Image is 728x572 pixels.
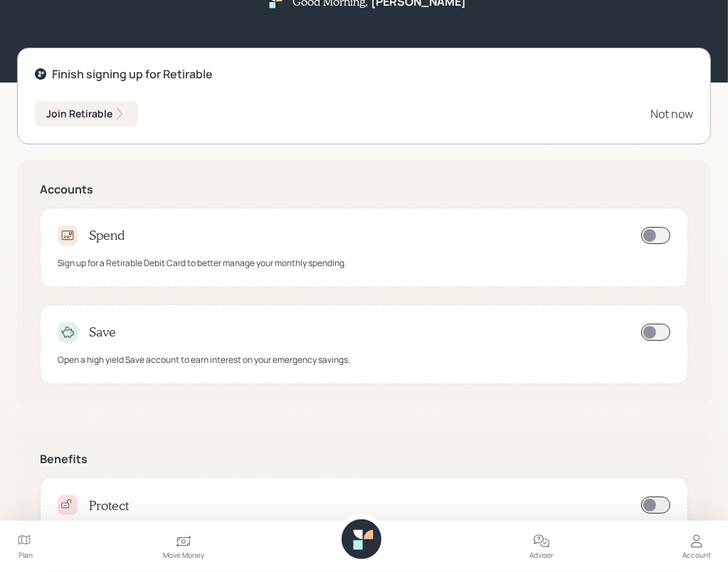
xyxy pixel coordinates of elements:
h4: Spend [89,228,125,243]
div: Finish signing up for Retirable [52,65,213,83]
div: Sign up for a Retirable Debit Card to better manage your monthly spending. [58,257,347,270]
div: Advisor [529,550,554,561]
h4: Protect [89,498,129,514]
h5: Benefits [40,452,688,466]
h4: Save [89,324,116,340]
div: Join Retirable [46,107,127,121]
button: Join Retirable [35,101,138,127]
div: Move Money [163,550,204,561]
div: Account [682,550,711,561]
h5: Accounts [40,183,688,196]
div: Plan [19,550,33,561]
div: Open a high yield Save account to earn interest on your emergency savings. [58,354,350,366]
div: Not now [650,106,693,122]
